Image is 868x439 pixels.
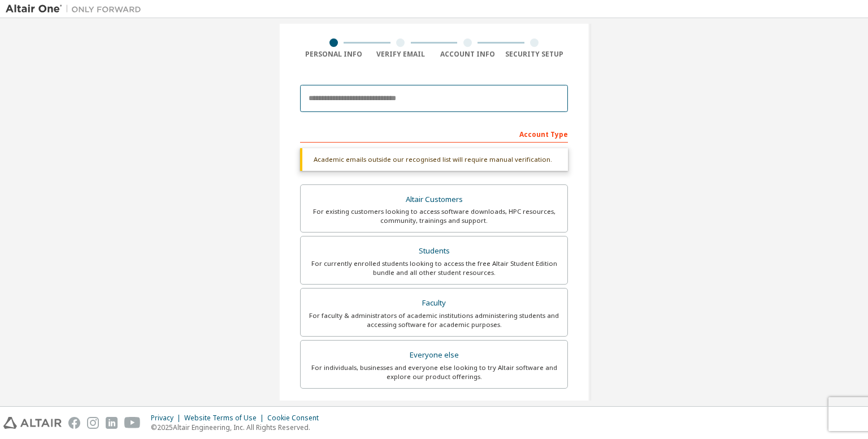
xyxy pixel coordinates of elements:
div: For existing customers looking to access software downloads, HPC resources, community, trainings ... [307,207,561,225]
img: Altair One [6,3,147,15]
div: Account Info [434,50,501,59]
div: For currently enrolled students looking to access the free Altair Student Edition bundle and all ... [307,259,561,277]
div: Verify Email [367,50,435,59]
img: linkedin.svg [106,417,118,429]
img: instagram.svg [87,417,99,429]
div: Academic emails outside our recognised list will require manual verification. [300,148,568,171]
img: altair_logo.svg [3,417,62,429]
div: Everyone else [307,347,561,363]
div: For individuals, businesses and everyone else looking to try Altair software and explore our prod... [307,363,561,381]
div: Security Setup [501,50,568,59]
div: Students [307,243,561,259]
div: For faculty & administrators of academic institutions administering students and accessing softwa... [307,311,561,329]
div: Altair Customers [307,192,561,208]
p: © 2025 Altair Engineering, Inc. All Rights Reserved. [151,423,325,432]
img: facebook.svg [68,417,80,429]
div: Account Type [300,124,568,143]
img: youtube.svg [124,417,141,429]
div: Website Terms of Use [184,414,267,423]
div: Faculty [307,295,561,311]
div: Personal Info [300,50,367,59]
div: Cookie Consent [267,414,325,423]
div: Privacy [151,414,184,423]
